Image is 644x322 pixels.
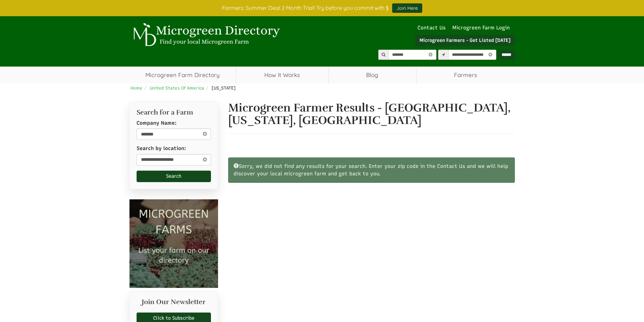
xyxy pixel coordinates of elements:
[137,298,211,309] h2: Join Our Newsletter
[415,35,515,46] a: Microgreen Farmers - Get Listed [DATE]
[137,109,211,116] h2: Search for a Farm
[129,199,218,288] img: Microgreen Farms list your microgreen farm today
[137,145,186,152] label: Search by location:
[452,25,513,31] a: Microgreen Farm Login
[228,102,515,127] h1: Microgreen Farmer Results - [GEOGRAPHIC_DATA], [US_STATE], [GEOGRAPHIC_DATA]
[124,3,520,13] div: Farmers: Summer Deal 2 Month Trial! Try before you commit with $
[329,67,416,83] a: Blog
[392,3,422,13] a: Join Here
[212,85,236,91] span: [US_STATE]
[130,85,142,91] a: Home
[414,25,449,31] a: Contact Us
[129,23,282,47] img: Microgreen Directory
[137,171,211,182] button: Search
[228,157,515,183] div: Sorry, we did not find any results for your search. Enter your zip code in the Contact Us and we ...
[137,120,176,127] label: Company Name:
[236,67,328,83] a: How It Works
[129,67,236,83] a: Microgreen Farm Directory
[150,85,204,91] a: United States Of America
[416,67,515,83] span: Farmers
